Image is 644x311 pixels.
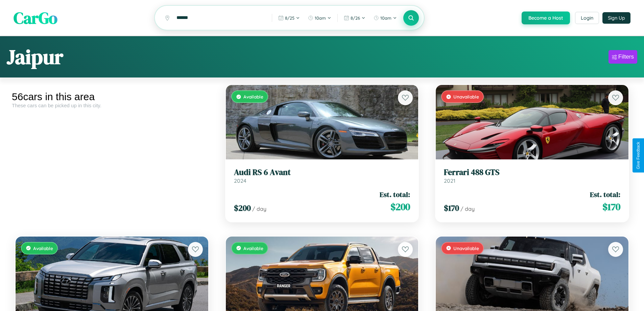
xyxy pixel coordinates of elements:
span: Unavailable [453,245,479,251]
span: $ 200 [390,200,410,214]
button: Login [575,12,599,24]
button: 10am [370,13,400,23]
button: 8/26 [340,13,369,23]
div: These cars can be picked up in this city. [12,103,212,108]
div: 56 cars in this area [12,91,212,103]
span: 8 / 26 [351,15,360,21]
span: / day [460,205,475,212]
button: 8/25 [275,13,303,23]
a: Audi RS 6 Avant2024 [234,168,410,184]
div: Give Feedback [636,142,641,169]
span: Available [243,245,263,251]
span: 8 / 25 [285,15,294,21]
span: Available [33,245,53,251]
h3: Audi RS 6 Avant [234,168,410,177]
span: $ 170 [602,200,620,214]
span: Available [243,94,263,99]
h1: Jaipur [7,43,63,71]
h3: Ferrari 488 GTS [444,168,620,177]
a: Ferrari 488 GTS2021 [444,168,620,184]
div: Filters [618,53,634,60]
button: Sign Up [602,12,630,24]
span: CarGo [14,7,57,29]
span: $ 170 [444,202,459,214]
button: Filters [609,50,637,64]
span: / day [252,205,266,212]
span: 10am [380,15,391,21]
button: Become a Host [522,12,570,24]
span: Unavailable [453,94,479,99]
span: Est. total: [380,190,410,199]
span: 2024 [234,177,246,184]
span: $ 200 [234,202,251,214]
button: 10am [305,13,335,23]
span: 2021 [444,177,455,184]
span: 10am [315,15,326,21]
span: Est. total: [590,190,620,199]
